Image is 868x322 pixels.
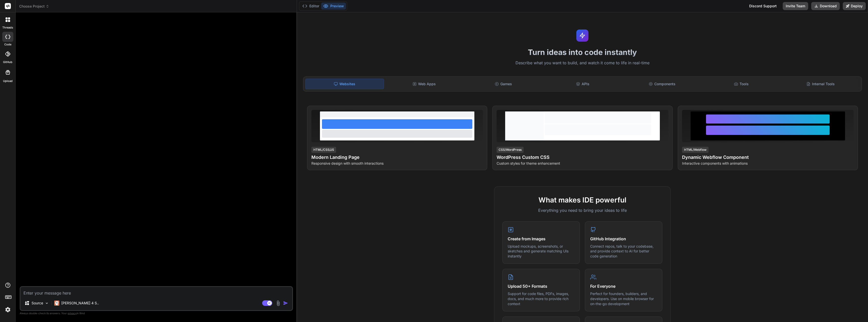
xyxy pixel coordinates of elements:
[275,300,281,306] img: attachment
[508,236,575,242] h4: Create from Images
[311,147,336,153] div: HTML/CSS/JS
[502,195,662,205] h2: What makes IDE powerful
[61,301,99,306] p: [PERSON_NAME] 4 S..
[385,79,463,89] div: Web Apps
[590,244,657,259] p: Connect repos, talk to your codebase, and provide context to AI for better code generation
[497,161,668,166] p: Custom styles for theme enhancement
[32,301,43,306] p: Source
[590,291,657,306] p: Perfect for founders, builders, and developers. Use on mobile browser for on-the-go development
[311,154,483,161] h4: Modern Landing Page
[623,79,701,89] div: Components
[3,79,13,83] label: Upload
[544,79,622,89] div: APIs
[746,2,780,10] div: Discord Support
[783,2,808,10] button: Invite Team
[702,79,780,89] div: Tools
[54,301,59,306] img: Claude 4 Sonnet
[2,25,13,30] label: threads
[811,2,840,10] button: Download
[300,60,865,66] p: Describe what you want to build, and watch it come to life in real-time
[300,3,321,10] button: Editor
[45,301,49,305] img: Pick Models
[19,4,49,9] span: Choose Project
[682,154,854,161] h4: Dynamic Webflow Component
[682,147,709,153] div: HTML/Webflow
[4,42,11,47] label: code
[508,291,575,306] p: Support for code files, PDFs, images, docs, and much more to provide rich context
[590,283,657,289] h4: For Everyone
[502,207,662,213] p: Everything you need to bring your ideas to life
[497,147,524,153] div: CSS/WordPress
[682,161,854,166] p: Interactive components with animations
[843,2,866,10] button: Deploy
[68,312,77,315] span: privacy
[283,301,288,306] img: icon
[311,161,483,166] p: Responsive design with smooth interactions
[321,3,346,10] button: Preview
[590,236,657,242] h4: GitHub Integration
[3,60,12,64] label: GitHub
[20,311,293,316] p: Always double-check its answers. Your in Bind
[781,79,860,89] div: Internal Tools
[508,283,575,289] h4: Upload 50+ Formats
[4,305,12,314] img: settings
[305,79,384,89] div: Websites
[508,244,575,259] p: Upload mockups, screenshots, or sketches and generate matching UIs instantly
[300,48,865,57] h1: Turn ideas into code instantly
[497,154,668,161] h4: WordPress Custom CSS
[464,79,542,89] div: Games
